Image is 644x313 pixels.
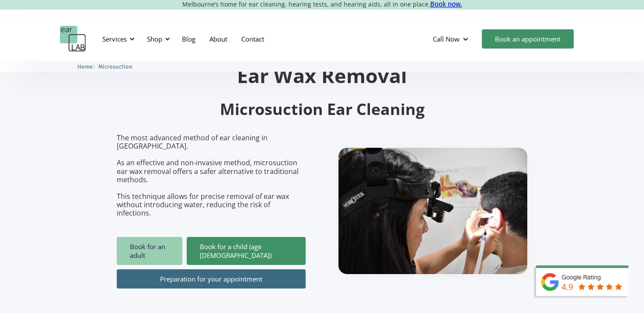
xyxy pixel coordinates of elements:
a: home [60,26,86,52]
div: Shop [142,26,173,52]
h1: Ear Wax Removal [117,66,528,85]
img: boy getting ear checked. [338,148,527,274]
div: Shop [147,35,162,43]
a: Contact [234,26,271,52]
a: Book for a child (age [DEMOGRAPHIC_DATA]) [187,237,306,265]
a: Book for an adult [117,237,182,265]
a: Microsuction [98,62,132,70]
a: Blog [175,26,202,52]
span: Microsuction [98,63,132,70]
a: Home [77,62,93,70]
div: Services [102,35,127,43]
div: Call Now [426,26,477,52]
p: The most advanced method of ear cleaning in [GEOGRAPHIC_DATA]. As an effective and non-invasive m... [117,134,306,218]
div: Call Now [433,35,460,43]
a: Preparation for your appointment [117,269,306,289]
a: Book an appointment [482,29,574,49]
h2: Microsuction Ear Cleaning [117,99,528,120]
span: Home [77,63,93,70]
div: Services [97,26,137,52]
li: 〉 [77,62,98,71]
a: About [202,26,234,52]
